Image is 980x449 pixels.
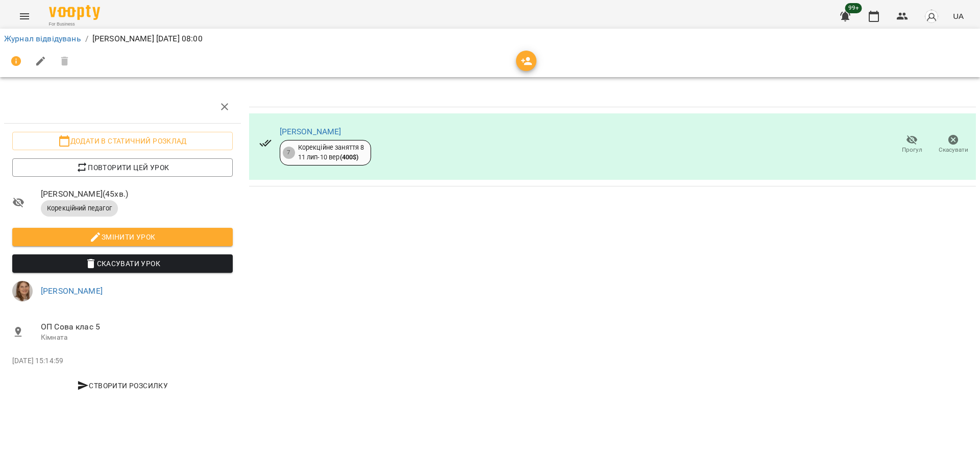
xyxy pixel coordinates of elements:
img: a247d76e155764325975a3fd5b5d4350.jpg [12,281,33,301]
span: Скасувати Урок [20,257,225,270]
button: Створити розсилку [12,376,233,395]
span: Створити розсилку [16,380,229,392]
button: Додати в статичний розклад [12,132,233,150]
p: Кімната [41,333,233,343]
span: For Business [49,21,100,28]
img: avatar_s.png [924,9,939,23]
p: [PERSON_NAME] [DATE] 08:00 [92,33,203,45]
button: UA [949,7,968,26]
button: Скасувати [933,130,974,159]
b: ( 400 $ ) [340,153,359,161]
a: Журнал відвідувань [4,34,81,43]
span: Додати в статичний розклад [20,135,225,147]
a: [PERSON_NAME] [41,286,103,296]
span: [PERSON_NAME] ( 45 хв. ) [41,188,233,200]
button: Скасувати Урок [12,254,233,273]
span: ОП Сова клас 5 [41,321,233,333]
li: / [85,33,88,45]
span: 99+ [845,3,862,13]
button: Menu [12,4,37,29]
button: Змінити урок [12,228,233,246]
span: Скасувати [939,146,968,154]
span: Змінити урок [20,231,225,243]
div: 7 [283,147,295,159]
a: [PERSON_NAME] [280,127,341,136]
span: Прогул [902,146,922,154]
button: Повторити цей урок [12,158,233,177]
div: Корекційне заняття 8 11 лип - 10 вер [298,143,364,162]
span: Повторити цей урок [20,161,225,174]
img: Voopty Logo [49,5,100,20]
nav: breadcrumb [4,33,976,45]
span: Корекційний педагог [41,204,118,213]
span: UA [953,11,964,21]
button: Прогул [891,130,933,159]
p: [DATE] 15:14:59 [12,356,233,366]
